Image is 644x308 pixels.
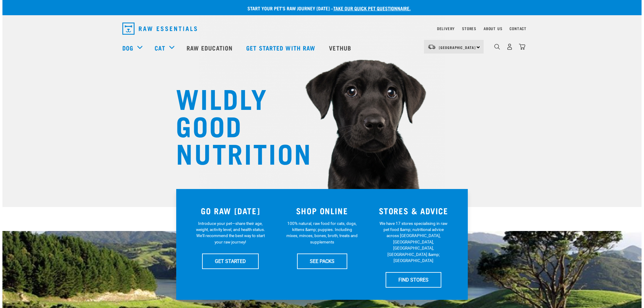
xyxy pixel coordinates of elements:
[176,84,298,166] h1: WILDLY GOOD NUTRITION
[297,254,347,269] a: SEE PACKS
[323,36,359,60] a: Vethub
[280,206,364,215] h3: SHOP ONLINE
[378,220,449,264] p: We have 17 stores specialising in raw pet food &amp; nutritional advice across [GEOGRAPHIC_DATA],...
[519,44,525,50] img: home-icon@2x.png
[371,206,456,215] h3: STORES & ADVICE
[117,20,527,37] nav: dropdown navigation
[386,272,441,287] a: FIND STORES
[180,36,240,60] a: Raw Education
[439,46,476,48] span: [GEOGRAPHIC_DATA]
[484,27,502,30] a: About Us
[122,43,133,52] a: Dog
[122,23,197,35] img: Raw Essentials Logo
[462,27,476,30] a: Stores
[509,27,527,30] a: Contact
[437,27,455,30] a: Delivery
[155,43,165,52] a: Cat
[506,44,513,50] img: user.png
[202,254,259,269] a: GET STARTED
[240,36,323,60] a: Get started with Raw
[2,36,642,60] nav: dropdown navigation
[286,220,358,245] p: 100% natural, raw food for cats, dogs, kittens &amp; puppies. Including mixes, minces, bones, bro...
[195,220,266,245] p: Introduce your pet—share their age, weight, activity level, and health status. We'll recommend th...
[333,7,411,9] a: take our quick pet questionnaire.
[188,206,273,215] h3: GO RAW [DATE]
[494,44,500,50] img: home-icon-1@2x.png
[428,44,436,50] img: van-moving.png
